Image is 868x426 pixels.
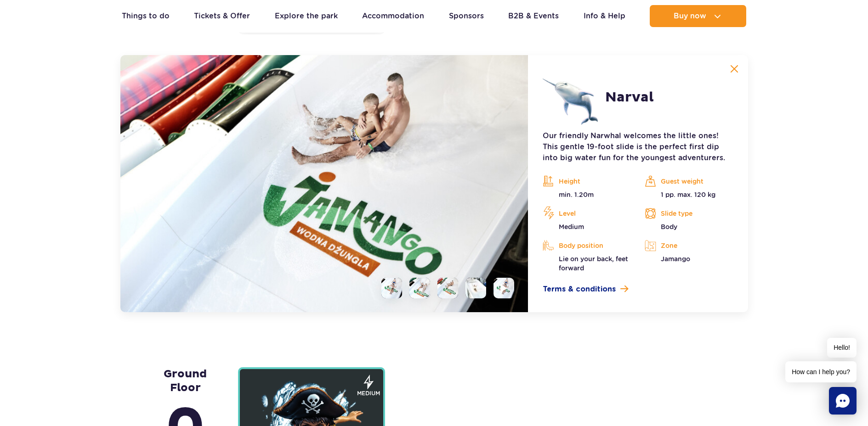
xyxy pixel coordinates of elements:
[357,389,380,398] span: medium
[605,89,654,106] h2: Narval
[645,174,733,188] p: Guest weight
[508,5,559,27] a: B2B & Events
[785,361,857,382] span: How can I help you?
[674,12,706,20] span: Buy now
[543,207,631,220] p: Level
[122,5,170,27] a: Things to do
[543,284,616,295] span: Terms & conditions
[645,222,733,231] p: Body
[543,222,631,231] p: Medium
[362,5,424,27] a: Accommodation
[543,284,733,295] a: Terms & conditions
[645,207,733,220] p: Slide type
[645,190,733,199] p: 1 pp. max. 120 kg
[829,387,857,415] div: Chat
[449,5,484,27] a: Sponsors
[584,5,625,27] a: Info & Help
[194,5,250,27] a: Tickets & Offer
[827,338,857,358] span: Hello!
[543,130,733,163] p: Our friendly Narwhal welcomes the little ones! This gentle 19-foot slide is the perfect first dip...
[650,5,746,27] button: Buy now
[645,254,733,263] p: Jamango
[543,190,631,199] p: min. 1.20m
[645,239,733,252] p: Zone
[543,70,598,125] img: 683e9ee72ae01980619394.png
[275,5,338,27] a: Explore the park
[543,239,631,252] p: Body position
[543,254,631,273] p: Lie on your back, feet forward
[543,174,631,188] p: Height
